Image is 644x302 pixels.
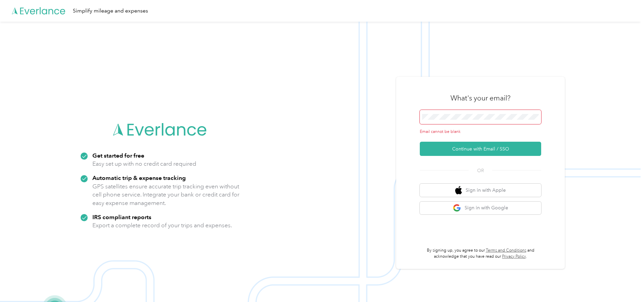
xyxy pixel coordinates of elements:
[73,7,148,15] div: Simplify mileage and expenses
[469,167,492,174] span: OR
[420,129,541,135] div: Email cannot be blank
[92,174,186,181] strong: Automatic trip & expense tracking
[92,213,151,220] strong: IRS compliant reports
[486,248,526,253] a: Terms and Conditions
[92,160,196,168] p: Easy set up with no credit card required
[92,221,232,230] p: Export a complete record of your trips and expenses.
[92,152,144,159] strong: Get started for free
[420,184,541,197] button: apple logoSign in with Apple
[450,93,510,103] h3: What's your email?
[502,254,526,259] a: Privacy Policy
[420,248,541,259] p: By signing up, you agree to our and acknowledge that you have read our .
[420,142,541,156] button: Continue with Email / SSO
[92,182,240,207] p: GPS satellites ensure accurate trip tracking even without cell phone service. Integrate your bank...
[453,204,461,212] img: google logo
[455,186,462,194] img: apple logo
[420,202,541,215] button: google logoSign in with Google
